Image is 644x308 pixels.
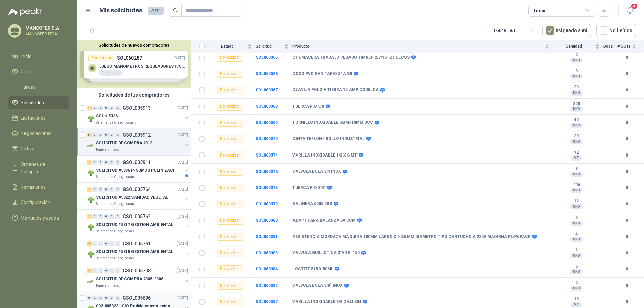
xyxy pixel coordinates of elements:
b: VALVULA BOLA 3/4 INOX [292,169,341,174]
img: Company Logo [87,142,95,150]
div: 0 [98,106,103,110]
img: Company Logo [87,250,95,258]
b: SOL060384 [256,267,278,271]
div: 0 [104,214,109,219]
p: GSOL005764 [123,187,151,192]
b: 2 [553,52,599,58]
div: 0 [98,268,103,273]
p: Salamanca Oleaginosas SAS [96,256,138,261]
span: Inicio [21,53,32,60]
div: 0 [98,187,103,192]
b: 0 [617,217,636,224]
b: 8 [553,166,599,172]
a: SOL060368 [256,104,278,109]
b: VARILLA INOXIDABLE 3/8 CALI 304 [292,299,361,305]
b: 0 [617,250,636,256]
div: UND [570,286,583,291]
a: Negociaciones [8,127,69,140]
img: Company Logo [87,196,95,204]
p: SOL # 5336 [96,113,118,119]
p: SOLICITUD DE COMPRA 2305-2306 [96,276,163,282]
b: 0 [617,54,636,61]
p: MANCOFER LTDA [25,32,67,36]
div: 0 [115,187,120,192]
p: GSOL005913 [123,106,151,110]
div: 1 - 50 de 1561 [493,25,537,36]
b: 0 [617,266,636,272]
div: Por cotizar [217,70,243,78]
div: 1 [87,187,92,192]
div: UND [570,204,583,209]
div: Por cotizar [217,168,243,176]
span: Cotizar [21,145,36,152]
div: 0 [92,187,97,192]
b: SOL060385 [256,283,278,288]
h1: Mis solicitudes [99,6,142,15]
a: 1 0 0 0 0 0 GSOL005762[DATE] Company LogoSOLICITUD #5317 GESTION AMBIENTALSalamanca Oleaginosas SAS [87,212,190,234]
p: GSOL005912 [123,133,151,137]
div: 0 [98,160,103,165]
b: 0 [617,185,636,191]
div: 0 [92,160,97,165]
b: 300 [553,101,599,107]
a: 51 0 0 0 0 0 GSOL005912[DATE] Company LogoSOLICITUD DE COMPRA 2313Panela El Trébol [87,131,190,152]
div: 0 [115,296,120,300]
p: Salamanca Oleaginosas SAS [96,120,138,125]
div: Por cotizar [217,233,243,241]
p: [DATE] [177,105,188,111]
div: Solicitudes de nuevos compradoresPor cotizarSOL060287[DATE] JUEGO MANOMETROS REGULADORES P/OXIGEN... [77,40,191,88]
div: Por cotizar [217,265,243,273]
div: Por cotizar [217,249,243,257]
div: 0 [115,160,120,165]
div: UND [570,221,583,226]
div: Por cotizar [217,151,243,159]
span: Producto [292,44,544,49]
a: SOL060383 [256,251,278,255]
b: 40 [553,117,599,123]
div: Por cotizar [217,298,243,306]
b: SOL060366 [256,71,278,76]
button: Asignado a mi [542,24,591,37]
b: 6 [553,264,599,269]
b: 4 [553,232,599,237]
a: SOL060369 [256,120,278,125]
div: 0 [109,241,114,246]
th: # COTs [617,40,644,53]
div: 0 [92,106,97,110]
p: MANCOFER S.A [25,26,67,30]
p: [DATE] [177,268,188,274]
div: 1 [87,106,92,110]
b: TUERCA R.O 3/4" [292,185,326,191]
b: SOL060367 [256,88,278,93]
span: Solicitudes [21,99,44,106]
th: Producto [292,40,553,53]
div: 0 [92,268,97,273]
img: Logo peakr [8,8,42,16]
b: 12 [553,150,599,156]
div: 0 [109,106,114,110]
span: Configuración [21,199,50,206]
b: SOL060380 [256,218,278,223]
div: UND [570,74,583,79]
span: Estado [209,44,246,49]
span: Manuales y ayuda [21,214,59,222]
div: Por cotizar [217,184,243,192]
b: SOL060378 [256,185,278,190]
div: Por cotizar [217,54,243,62]
b: 0 [617,201,636,207]
div: 0 [104,106,109,110]
div: 0 [115,133,120,137]
span: Negociaciones [21,130,52,137]
span: Cantidad [553,44,594,49]
span: 2911 [148,7,164,15]
span: Licitaciones [21,114,46,122]
span: Chat [21,68,31,75]
div: MT [571,302,582,307]
div: 51 [87,133,92,137]
b: SOL060374 [256,153,278,158]
div: 0 [104,296,109,300]
p: Salamanca Oleaginosas SAS [96,201,138,207]
div: 0 [109,268,114,273]
b: CODO PVC SANITARIO 3" A 90 [292,71,352,77]
button: 4 [624,5,636,17]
